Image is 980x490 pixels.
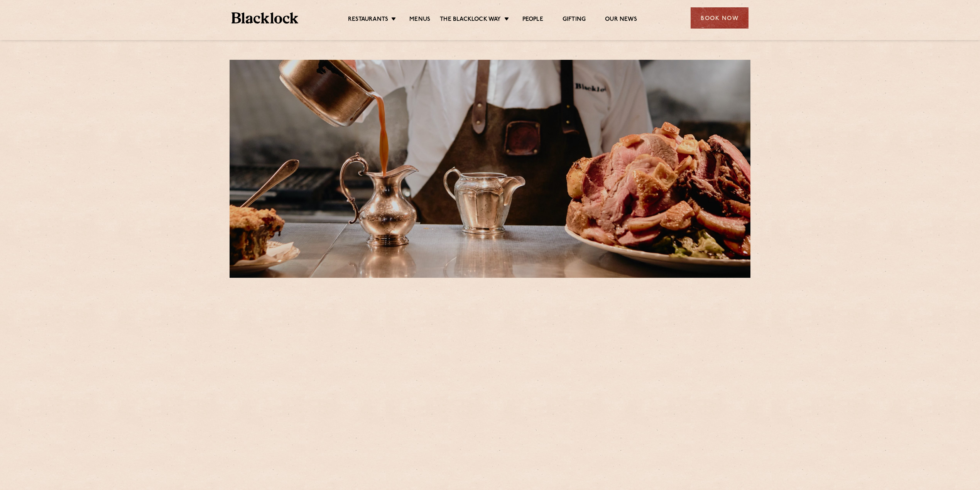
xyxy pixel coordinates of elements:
a: The Blacklock Way [440,16,501,24]
a: Menus [409,16,430,24]
div: Book Now [691,7,749,29]
a: Our News [605,16,637,24]
img: BL_Textured_Logo-footer-cropped.svg [231,12,298,24]
a: Gifting [563,16,586,24]
a: Restaurants [348,16,388,24]
a: People [522,16,543,24]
